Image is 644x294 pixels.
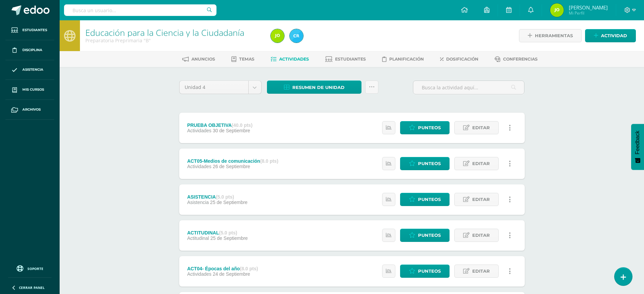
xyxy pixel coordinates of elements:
span: Planificación [389,56,424,62]
span: Herramientas [535,29,573,42]
div: ACT04- Épocas del año [187,266,258,271]
span: Actividades [187,271,211,277]
a: Resumen de unidad [267,81,361,94]
span: 25 de Septiembre [210,235,248,241]
span: Conferencias [503,56,538,62]
span: Actividades [187,128,211,133]
div: Preparatoria Preprimaria 'B' [85,37,263,44]
span: Editar [472,265,490,277]
h1: Educación para la Ciencia y la Ciudadanía [85,28,263,37]
span: Dosificación [446,56,478,62]
a: Planificación [382,54,424,65]
a: Punteos [400,193,450,206]
a: Unidad 4 [180,81,261,94]
input: Busca la actividad aquí... [413,81,524,94]
img: d829077fea71188f4ea6f616d71feccb.png [290,29,303,43]
span: 26 de Septiembre [213,164,250,169]
span: Asistencia [22,67,43,72]
span: Actitudinal [187,235,209,241]
a: Temas [231,54,254,65]
div: ASISTENCIA [187,194,247,200]
span: Punteos [418,265,441,277]
strong: (8.0 pts) [260,158,278,164]
a: Disciplina [5,40,54,60]
a: Anuncios [182,54,215,65]
span: Mis cursos [22,87,44,92]
a: Educación para la Ciencia y la Ciudadanía [85,27,244,38]
strong: (5.0 pts) [219,230,237,235]
a: Punteos [400,265,450,278]
a: Soporte [8,264,51,273]
span: Punteos [418,229,441,242]
a: Mis cursos [5,80,54,100]
span: Unidad 4 [185,81,243,94]
a: Actividades [271,54,309,65]
a: Punteos [400,229,450,242]
span: Feedback [635,131,641,154]
span: Archivos [22,107,41,112]
span: Editar [472,229,490,242]
div: ACT05-Medios de comunicación [187,158,278,164]
a: Estudiantes [325,54,366,65]
img: 506daf603729e60bbd66212f31edf6a9.png [271,29,284,43]
span: Cerrar panel [19,285,45,290]
a: Dosificación [440,54,478,65]
img: 506daf603729e60bbd66212f31edf6a9.png [550,3,564,17]
span: Punteos [418,157,441,170]
span: 24 de Septiembre [213,271,250,277]
a: Actividad [585,29,636,42]
span: Editar [472,121,490,134]
span: Estudiantes [22,27,47,33]
div: PRUEBA OBJETIVA [187,122,252,128]
span: Temas [239,56,254,62]
span: Actividades [187,164,211,169]
a: Conferencias [495,54,538,65]
span: Disciplina [22,47,42,53]
span: Anuncios [191,56,215,62]
span: 30 de Septiembre [213,128,250,133]
a: Punteos [400,121,450,134]
span: Actividad [601,29,627,42]
span: Punteos [418,193,441,206]
span: Soporte [27,266,43,271]
a: Archivos [5,100,54,120]
a: Herramientas [519,29,582,42]
strong: (5.0 pts) [216,194,234,200]
span: Editar [472,157,490,170]
a: Asistencia [5,60,54,80]
button: Feedback - Mostrar encuesta [631,124,644,170]
div: ACTITUDINAL [187,230,248,235]
span: Mi Perfil [569,10,608,16]
input: Busca un usuario... [64,4,216,16]
span: Punteos [418,121,441,134]
span: [PERSON_NAME] [569,4,608,11]
span: Resumen de unidad [292,81,345,94]
a: Punteos [400,157,450,170]
span: Actividades [279,56,309,62]
span: 25 de Septiembre [210,200,248,205]
strong: (8.0 pts) [240,266,258,271]
a: Estudiantes [5,20,54,40]
strong: (40.0 pts) [232,122,252,128]
span: Estudiantes [335,56,366,62]
span: Editar [472,193,490,206]
span: Asistencia [187,200,209,205]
